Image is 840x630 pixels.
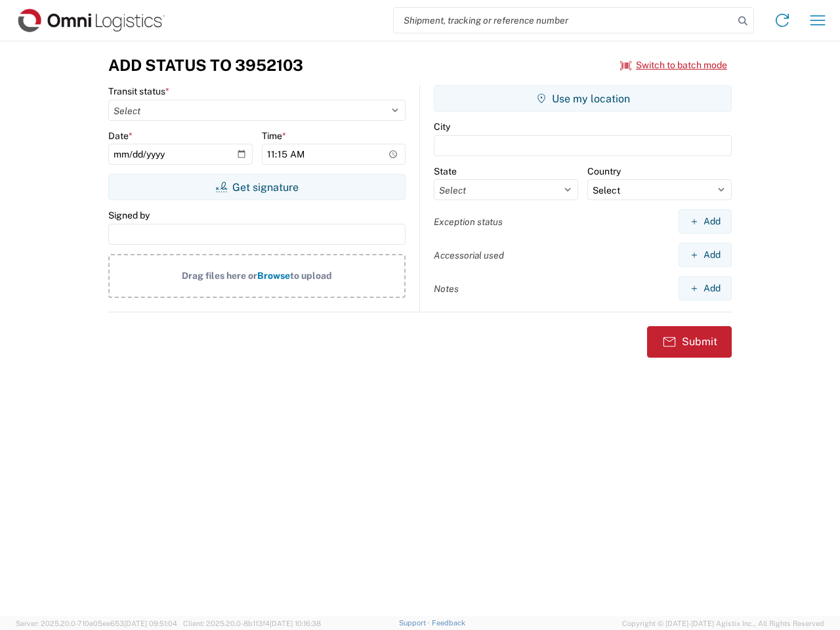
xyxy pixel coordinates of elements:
[647,326,732,358] button: Submit
[679,276,732,301] button: Add
[108,85,169,97] label: Transit status
[108,130,133,142] label: Date
[434,216,503,228] label: Exception status
[108,174,406,200] button: Get signature
[587,165,621,177] label: Country
[262,130,286,142] label: Time
[434,121,450,133] label: City
[16,619,177,627] span: Server: 2025.20.0-710e05ee653
[434,249,504,261] label: Accessorial used
[679,209,732,234] button: Add
[183,619,321,627] span: Client: 2025.20.0-8b113f4
[108,56,303,75] h3: Add Status to 3952103
[434,283,459,295] label: Notes
[679,243,732,267] button: Add
[290,270,332,281] span: to upload
[432,619,465,627] a: Feedback
[394,8,734,33] input: Shipment, tracking or reference number
[257,270,290,281] span: Browse
[434,165,457,177] label: State
[434,85,732,112] button: Use my location
[622,618,824,629] span: Copyright © [DATE]-[DATE] Agistix Inc., All Rights Reserved
[182,270,257,281] span: Drag files here or
[124,619,177,627] span: [DATE] 09:51:04
[620,54,727,76] button: Switch to batch mode
[108,209,150,221] label: Signed by
[399,619,432,627] a: Support
[270,619,321,627] span: [DATE] 10:16:38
